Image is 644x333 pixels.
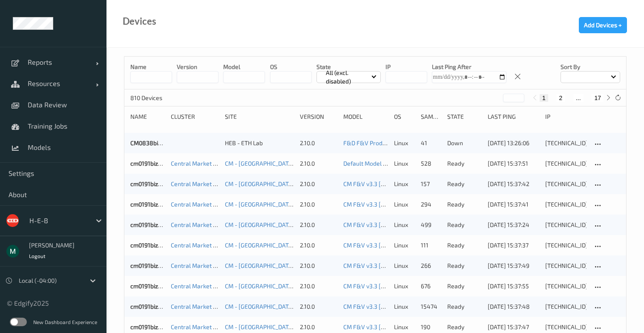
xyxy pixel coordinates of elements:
div: 2.10.0 [300,323,338,331]
div: 266 [421,261,441,270]
p: ready [447,302,482,311]
p: down [447,139,482,147]
a: cm0191bizedg16 [130,282,174,290]
div: Model [343,112,388,121]
p: model [223,63,265,71]
div: 111 [421,241,441,250]
p: ready [447,200,482,209]
p: State [316,63,381,71]
p: linux [394,241,414,250]
button: Add Devices + [579,17,627,33]
a: CM F&V v3.3 [DATE] 20:09 Auto Save [343,201,442,208]
p: linux [394,159,414,168]
a: CM - [GEOGRAPHIC_DATA] [225,323,294,330]
a: cm0191bizedg54 [130,241,175,249]
p: linux [394,323,414,331]
div: [TECHNICAL_ID] [545,302,586,311]
p: All (excl. disabled) [323,69,371,86]
div: 676 [421,282,441,290]
button: 1 [540,94,548,102]
div: 499 [421,221,441,229]
a: cm0191bizedg41 [130,303,175,310]
p: ready [447,323,482,331]
div: [TECHNICAL_ID] [545,200,586,209]
p: OS [270,63,312,71]
p: 810 Devices [130,94,194,102]
p: Name [130,63,172,71]
p: linux [394,261,414,270]
div: 2.10.0 [300,282,338,290]
p: IP [385,63,427,71]
p: version [177,63,218,71]
div: [DATE] 15:37:37 [488,241,539,250]
div: version [300,112,338,121]
div: [TECHNICAL_ID] [545,323,586,331]
div: [DATE] 15:37:41 [488,200,539,209]
a: F&D F&V Produce v2.7 [DATE] 17:48 Auto Save [343,139,468,146]
a: CM - [GEOGRAPHIC_DATA] [225,221,294,228]
p: linux [394,180,414,188]
div: OS [394,112,414,121]
button: ... [573,94,584,102]
a: CM F&V v3.3 [DATE] 20:09 Auto Save [343,323,442,330]
a: Central Market Trial [171,282,225,290]
div: 294 [421,200,441,209]
div: 157 [421,180,441,188]
div: 2.10.0 [300,200,338,209]
a: Central Market Trial [171,323,225,330]
a: CM - [GEOGRAPHIC_DATA] [225,241,294,249]
p: ready [447,282,482,290]
a: CM F&V v3.3 [DATE] 20:09 Auto Save [343,241,442,249]
a: CM F&V v3.3 [DATE] 20:09 Auto Save [343,282,442,290]
p: linux [394,139,414,147]
a: cm0191bizedg47 [130,180,175,187]
a: CM - [GEOGRAPHIC_DATA] [225,262,294,269]
a: CM - [GEOGRAPHIC_DATA] [225,303,294,310]
div: [TECHNICAL_ID] [545,282,586,290]
a: Central Market Trial [171,180,225,187]
div: [TECHNICAL_ID] [545,261,586,270]
p: ready [447,241,482,250]
a: Central Market Trial [171,241,225,249]
div: Samples [421,112,441,121]
a: cm0191bizedg55 [130,323,175,330]
div: Last Ping [488,112,539,121]
div: [TECHNICAL_ID] [545,139,586,147]
a: Central Market Trial [171,201,225,208]
div: [DATE] 15:37:51 [488,159,539,168]
div: 2.10.0 [300,302,338,311]
p: ready [447,221,482,229]
div: [DATE] 15:37:49 [488,261,539,270]
div: 15474 [421,302,441,311]
div: 41 [421,139,441,147]
a: CM - [GEOGRAPHIC_DATA] [225,201,294,208]
a: CM - [GEOGRAPHIC_DATA] [225,180,294,187]
a: CM0838bizEdg27 [130,139,178,146]
a: cm0191bizedg11 [130,221,173,228]
div: Name [130,112,165,121]
a: Central Market Trial [171,262,225,269]
div: [TECHNICAL_ID] [545,159,586,168]
a: Default Model 1.10 [343,160,392,167]
a: CM F&V v3.3 [DATE] 20:09 Auto Save [343,180,442,187]
div: [DATE] 15:37:47 [488,323,539,331]
a: Central Market Trial [171,221,225,228]
div: Site [225,112,294,121]
div: [DATE] 15:37:55 [488,282,539,290]
a: cm0191bizedg12 [130,160,174,167]
div: [DATE] 13:26:06 [488,139,539,147]
div: [DATE] 15:37:48 [488,302,539,311]
p: Last Ping After [432,63,506,71]
div: HEB - ETH Lab [225,139,294,147]
div: 2.10.0 [300,221,338,229]
div: [TECHNICAL_ID] [545,241,586,250]
div: [TECHNICAL_ID] [545,180,586,188]
div: 2.10.0 [300,261,338,270]
a: cm0191bizedg13 [130,201,174,208]
p: ready [447,159,482,168]
div: 190 [421,323,441,331]
button: 2 [556,94,565,102]
div: [DATE] 15:37:24 [488,221,539,229]
div: Cluster [171,112,219,121]
p: linux [394,200,414,209]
